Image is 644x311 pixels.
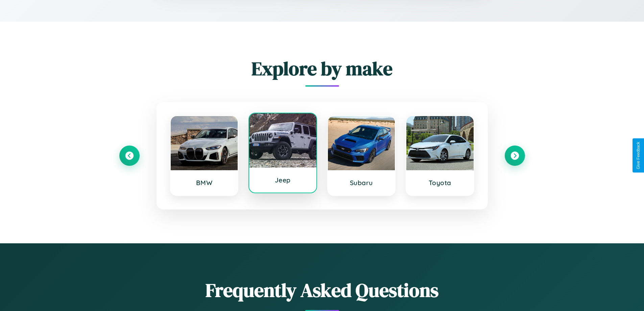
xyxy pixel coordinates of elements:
[636,142,641,169] div: Give Feedback
[177,179,231,187] h3: BMW
[119,277,525,303] h2: Frequently Asked Questions
[413,179,467,187] h3: Toyota
[335,179,388,187] h3: Subaru
[256,176,310,184] h3: Jeep
[119,55,525,82] h2: Explore by make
